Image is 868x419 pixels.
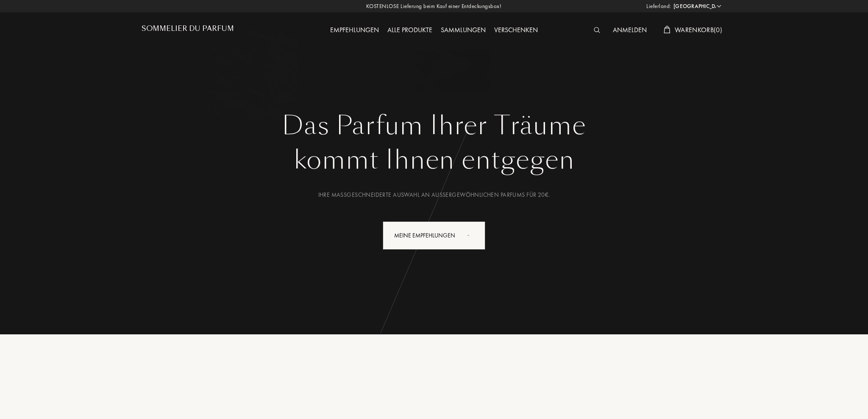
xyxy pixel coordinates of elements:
[465,226,481,243] div: animation
[437,25,490,34] a: Sammlungen
[594,27,600,33] img: search_icn_white.svg
[326,25,383,36] div: Empfehlungen
[326,25,383,34] a: Empfehlungen
[664,26,670,33] img: cart_white.svg
[148,141,720,179] div: kommt Ihnen entgegen
[142,25,234,33] h1: Sommelier du Parfum
[142,25,234,36] a: Sommelier du Parfum
[490,25,542,34] a: Verschenken
[609,25,651,34] a: Anmelden
[376,221,492,250] a: Meine Empfehlungenanimation
[490,25,542,36] div: Verschenken
[609,25,651,36] div: Anmelden
[148,190,720,199] div: Ihre maßgeschneiderte Auswahl an außergewöhnlichen Parfums für 20€.
[437,25,490,36] div: Sammlungen
[148,110,720,141] h1: Das Parfum Ihrer Träume
[646,2,671,11] span: Lieferland:
[675,25,722,34] span: Warenkorb ( 0 )
[383,25,437,34] a: Alle Produkte
[383,25,437,36] div: Alle Produkte
[383,221,485,250] div: Meine Empfehlungen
